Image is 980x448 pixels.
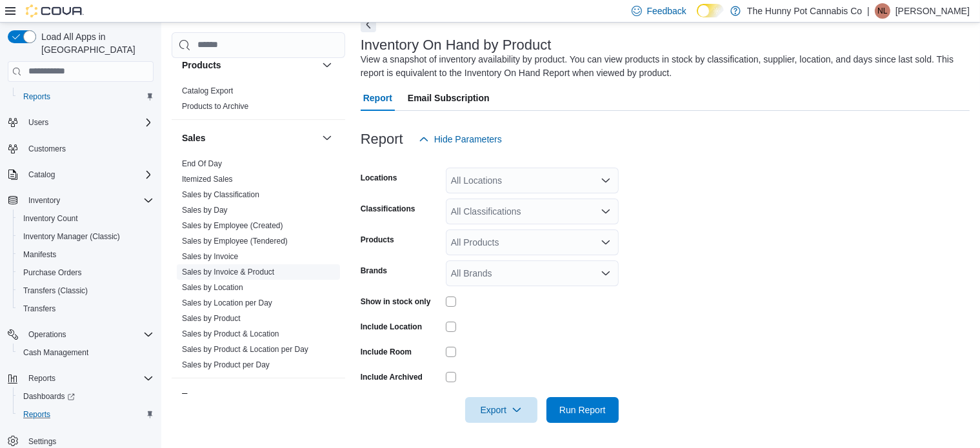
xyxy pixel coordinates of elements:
p: The Hunny Pot Cannabis Co [747,3,862,19]
span: Operations [23,327,154,342]
h3: Inventory On Hand by Product [361,37,552,53]
span: Catalog Export [182,86,233,96]
a: Catalog Export [182,86,233,95]
label: Include Archived [361,372,423,382]
input: Dark Mode [697,4,724,17]
span: Sales by Product [182,313,241,324]
label: Show in stock only [361,297,431,307]
img: Cova [26,5,84,17]
p: | [867,3,870,19]
div: Products [172,83,345,119]
a: Purchase Orders [18,265,87,280]
label: Locations [361,173,397,183]
button: Export [465,397,537,423]
h3: Sales [182,131,206,144]
span: Inventory Count [18,211,154,226]
a: Sales by Product per Day [182,360,270,369]
button: Hide Parameters [414,126,507,152]
span: Transfers [18,301,154,317]
span: Cash Management [18,345,154,360]
label: Classifications [361,204,415,214]
span: Inventory [23,193,154,208]
button: Users [23,115,54,130]
a: Sales by Classification [182,190,259,199]
span: Sales by Location [182,282,243,293]
span: Email Subscription [408,85,490,111]
button: Purchase Orders [13,264,159,282]
button: Reports [23,371,61,386]
button: Inventory [23,193,65,208]
button: Inventory Manager (Classic) [13,228,159,246]
span: Sales by Employee (Tendered) [182,236,288,246]
span: Sales by Product per Day [182,360,270,370]
a: End Of Day [182,159,222,168]
button: Open list of options [601,206,611,217]
button: Customers [3,139,159,158]
a: Inventory Count [18,211,83,226]
span: Export [473,397,530,423]
span: Load All Apps in [GEOGRAPHIC_DATA] [36,30,154,56]
a: Sales by Product & Location per Day [182,345,308,354]
div: Sales [172,156,345,378]
button: Cash Management [13,344,159,362]
button: Inventory Count [13,209,159,228]
a: Transfers (Classic) [18,283,93,298]
span: Transfers (Classic) [23,286,88,296]
span: Catalog [28,170,55,180]
span: Settings [28,436,56,447]
span: Inventory Count [23,213,78,224]
a: Products to Archive [182,102,248,111]
a: Dashboards [18,389,80,404]
a: Transfers [18,301,61,317]
span: Manifests [18,247,154,262]
span: Report [363,85,392,111]
button: Taxes [182,390,317,403]
span: Inventory Manager (Classic) [18,229,154,244]
button: Sales [182,131,317,144]
button: Manifests [13,246,159,264]
button: Catalog [3,166,159,184]
label: Products [361,235,394,245]
span: Sales by Product & Location [182,329,279,339]
span: Reports [18,407,154,422]
span: Manifests [23,249,56,260]
span: Reports [23,92,50,102]
button: Open list of options [601,237,611,248]
span: Users [23,115,154,130]
span: Customers [28,144,66,154]
a: Sales by Invoice & Product [182,268,274,277]
span: Purchase Orders [23,268,82,278]
a: Sales by Invoice [182,252,238,261]
span: Itemized Sales [182,174,233,184]
a: Itemized Sales [182,175,233,184]
span: Products to Archive [182,101,248,112]
a: Sales by Location per Day [182,298,272,307]
span: Feedback [647,5,686,17]
span: Customers [23,141,154,157]
span: Sales by Invoice [182,251,238,262]
span: Sales by Day [182,205,228,215]
span: Inventory Manager (Classic) [23,231,120,242]
span: Reports [23,371,154,386]
button: Products [319,57,335,73]
h3: Report [361,131,403,147]
button: Operations [23,327,72,342]
button: Inventory [3,191,159,209]
span: Dashboards [18,389,154,404]
button: Taxes [319,389,335,404]
button: Users [3,113,159,131]
a: Reports [18,407,55,422]
span: Hide Parameters [434,133,502,146]
a: Inventory Manager (Classic) [18,229,125,244]
span: Inventory [28,195,60,206]
button: Reports [3,369,159,387]
span: Purchase Orders [18,265,154,280]
a: Sales by Employee (Created) [182,221,283,230]
span: Catalog [23,167,154,182]
h3: Products [182,59,221,72]
div: Niki Lai [875,3,890,19]
button: Catalog [23,167,60,182]
a: Sales by Location [182,283,243,292]
a: Sales by Employee (Tendered) [182,237,288,246]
